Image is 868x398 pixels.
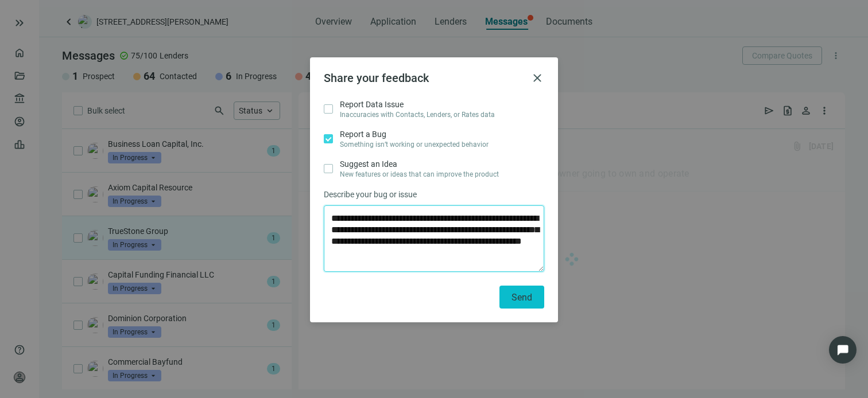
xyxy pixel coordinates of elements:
span: Suggest an Idea [340,159,397,169]
span: New features or ideas that can improve the product [340,170,499,179]
span: Something isn’t working or unexpected behavior [340,140,489,149]
button: Send [499,286,544,309]
span: Inaccuracies with Contacts, Lenders, or Rates data [340,110,495,119]
div: Open Intercom Messenger [829,336,857,364]
span: Share your feedback [324,71,429,85]
span: Report Data Issue [340,100,404,109]
span: Send [511,292,532,303]
span: Describe your bug or issue [324,188,417,201]
button: close [530,71,544,85]
span: Report a Bug [340,130,386,139]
